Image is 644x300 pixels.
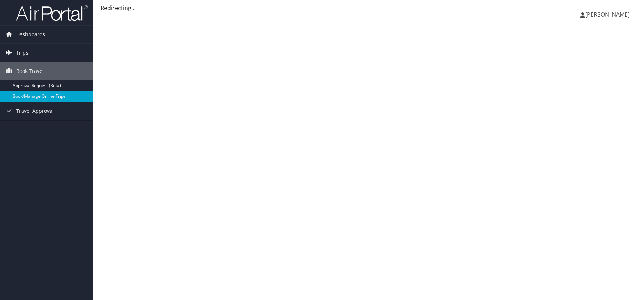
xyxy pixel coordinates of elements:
[16,44,28,62] span: Trips
[580,4,637,25] a: [PERSON_NAME]
[16,26,45,43] span: Dashboards
[16,5,88,22] img: airportal-logo.png
[16,62,44,80] span: Book Travel
[585,10,630,18] span: [PERSON_NAME]
[100,4,637,12] div: Redirecting...
[16,102,54,120] span: Travel Approval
